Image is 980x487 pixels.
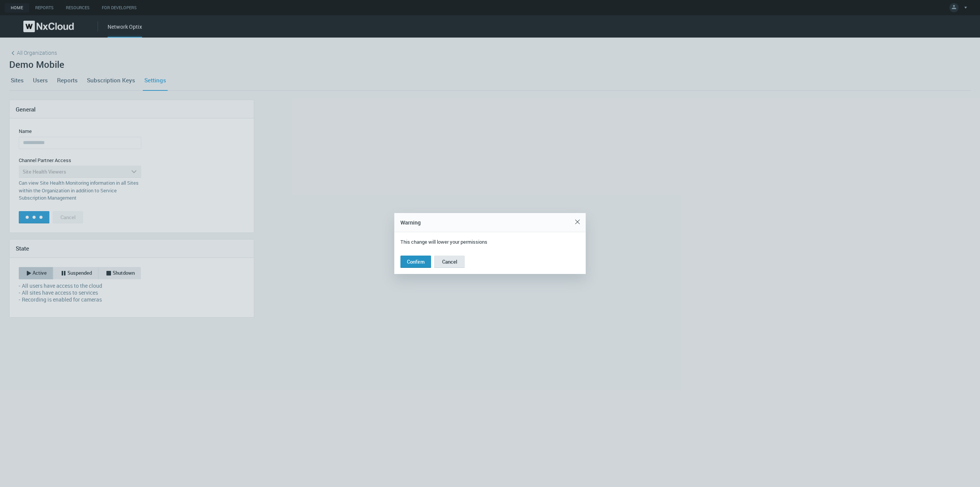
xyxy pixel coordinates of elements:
button: Cancel [434,256,465,268]
span: Cancel [442,258,457,265]
span: Warning [400,219,421,226]
button: Confirm [400,256,431,268]
button: Close [571,216,583,228]
p: This change will lower your permissions [400,238,580,246]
